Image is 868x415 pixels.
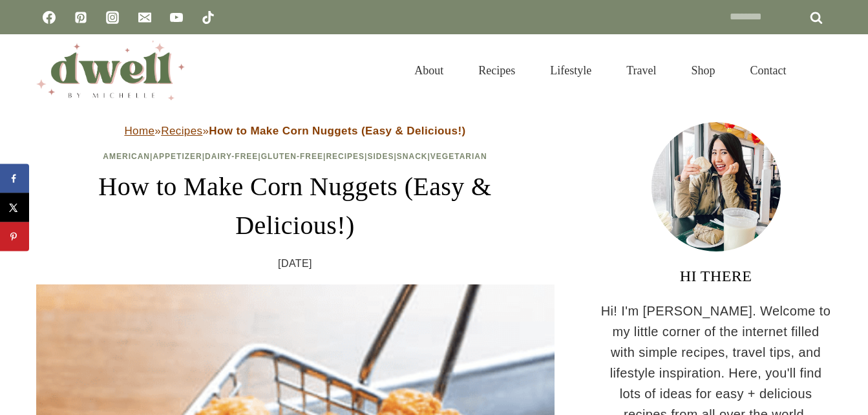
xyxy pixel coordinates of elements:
a: Recipes [161,125,202,137]
a: Instagram [100,5,125,30]
a: Appetizer [153,152,202,161]
span: | | | | | | | [103,152,487,161]
a: TikTok [195,5,221,30]
a: Email [132,5,158,30]
a: Contact [733,50,804,92]
a: Recipes [326,152,365,161]
a: Facebook [36,5,62,30]
a: Snack [397,152,428,161]
h1: How to Make Corn Nuggets (Easy & Delicious!) [36,167,555,245]
a: American [103,152,150,161]
a: Shop [673,50,732,92]
a: Recipes [461,50,533,92]
a: Home [124,125,154,137]
a: Sides [367,152,394,161]
h3: HI THERE [600,264,832,288]
a: About [397,50,461,92]
img: DWELL by michelle [36,41,185,100]
a: Lifestyle [533,50,609,92]
a: YouTube [164,5,189,30]
a: Vegetarian [430,152,487,161]
a: Travel [609,50,673,92]
button: View Search Form [810,59,832,81]
a: Gluten-Free [261,152,323,161]
nav: Primary Navigation [397,50,803,92]
time: [DATE] [278,255,312,272]
a: Dairy-Free [205,152,258,161]
a: Pinterest [68,5,94,30]
strong: How to Make Corn Nuggets (Easy & Delicious!) [209,125,465,137]
span: » » [124,125,465,137]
